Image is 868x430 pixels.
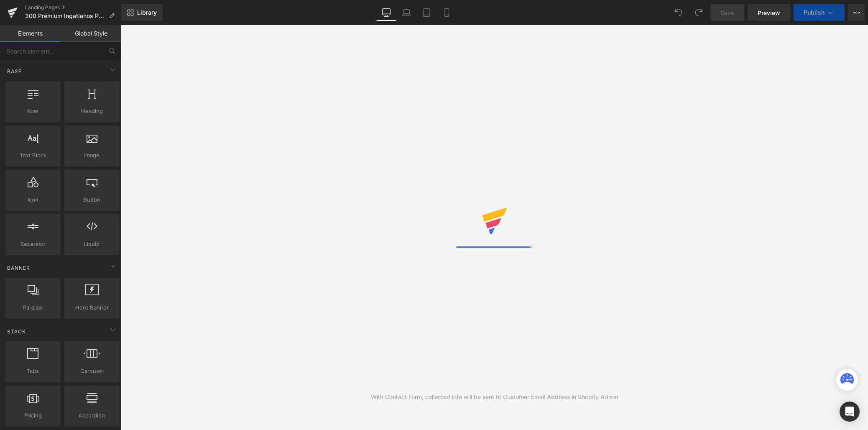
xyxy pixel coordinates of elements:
[66,303,117,312] span: Hero Banner
[6,67,23,75] span: Base
[6,264,31,272] span: Banner
[8,195,58,204] span: Icon
[8,107,58,115] span: Row
[437,4,457,21] a: Mobile
[758,8,780,17] span: Preview
[794,4,845,21] button: Publish
[66,195,117,204] span: Button
[8,151,58,160] span: Text Block
[670,4,687,21] button: Undo
[61,25,121,42] a: Global Style
[371,392,618,402] div: With Contact Form, collected info will be sent to Customer Email Address in Shopify Admin
[8,240,58,248] span: Separator
[66,411,117,420] span: Accordion
[66,151,117,160] span: Image
[416,4,437,21] a: Tablet
[376,4,396,21] a: Desktop
[690,4,707,21] button: Redo
[137,9,157,16] span: Library
[396,4,416,21] a: Laptop
[6,328,27,335] span: Stack
[840,402,860,422] div: Open Intercom Messenger
[748,4,790,21] a: Preview
[25,4,121,11] a: Landing Pages
[66,367,117,376] span: Carousel
[121,4,163,21] a: New Library
[66,107,117,115] span: Heading
[8,411,58,420] span: Pricing
[8,367,58,376] span: Tabs
[25,13,105,19] span: 300 Prémium Ingatlanos Poszt
[720,8,734,17] span: Save
[66,240,117,248] span: Liquid
[8,303,58,312] span: Parallax
[848,4,865,21] button: More
[804,9,825,16] span: Publish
